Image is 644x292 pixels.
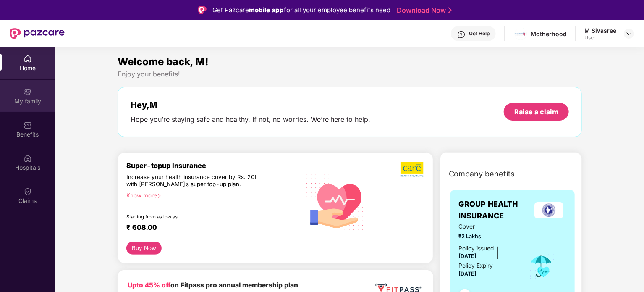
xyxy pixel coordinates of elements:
[128,281,170,289] b: Upto 45% off
[626,30,632,37] img: svg+xml;base64,PHN2ZyBpZD0iRHJvcGRvd24tMzJ4MzIiIHhtbG5zPSJodHRwOi8vd3d3LnczLm9yZy8yMDAwL3N2ZyIgd2...
[448,6,452,15] img: Stroke
[459,253,477,259] span: [DATE]
[212,5,390,15] div: Get Pazcare for all your employee benefits need
[24,55,32,63] img: svg+xml;base64,PHN2ZyBpZD0iSG9tZSIgeG1sbnM9Imh0dHA6Ly93d3cudzMub3JnLzIwMDAvc3ZnIiB3aWR0aD0iMjAiIG...
[457,30,466,39] img: svg+xml;base64,PHN2ZyBpZD0iSGVscC0zMngzMiIgeG1sbnM9Imh0dHA6Ly93d3cudzMub3JnLzIwMDAvc3ZnIiB3aWR0aD...
[459,222,516,231] span: Cover
[24,88,32,96] img: svg+xml;base64,PHN2ZyB3aWR0aD0iMjAiIGhlaWdodD0iMjAiIHZpZXdCb3g9IjAgMCAyMCAyMCIgZmlsbD0ibm9uZSIgeG...
[584,26,616,34] div: M Sivasree
[126,214,264,220] div: Starting from as low as
[126,192,295,198] div: Know more
[459,261,493,270] div: Policy Expiry
[401,161,424,177] img: b5dec4f62d2307b9de63beb79f102df3.png
[126,223,292,233] div: ₹ 608.00
[198,6,207,14] img: Logo
[459,232,516,241] span: ₹2 Lakhs
[249,6,284,14] strong: mobile app
[118,55,209,68] span: Welcome back, M!
[459,244,494,253] div: Policy issued
[126,161,300,170] div: Super-topup Insurance
[397,6,449,15] a: Download Now
[584,34,616,41] div: User
[24,121,32,129] img: svg+xml;base64,PHN2ZyBpZD0iQmVuZWZpdHMiIHhtbG5zPSJodHRwOi8vd3d3LnczLm9yZy8yMDAwL3N2ZyIgd2lkdGg9Ij...
[531,30,567,38] div: Motherhood
[459,198,531,222] span: GROUP HEALTH INSURANCE
[126,242,162,255] button: Buy Now
[515,28,527,40] img: motherhood%20_%20logo.png
[24,154,32,163] img: svg+xml;base64,PHN2ZyBpZD0iSG9zcGl0YWxzIiB4bWxucz0iaHR0cDovL3d3dy53My5vcmcvMjAwMC9zdmciIHdpZHRoPS...
[128,281,298,289] b: on Fitpass pro annual membership plan
[126,174,264,189] div: Increase your health insurance cover by Rs. 20L with [PERSON_NAME]’s super top-up plan.
[449,168,515,180] span: Company benefits
[534,202,563,218] img: insurerLogo
[131,100,371,110] div: Hey, M
[10,28,65,39] img: New Pazcare Logo
[157,194,162,198] span: right
[118,70,582,79] div: Enjoy your benefits!
[514,107,558,116] div: Raise a claim
[528,252,555,280] img: icon
[459,271,477,277] span: [DATE]
[24,187,32,196] img: svg+xml;base64,PHN2ZyBpZD0iQ2xhaW0iIHhtbG5zPSJodHRwOi8vd3d3LnczLm9yZy8yMDAwL3N2ZyIgd2lkdGg9IjIwIi...
[469,30,490,37] div: Get Help
[131,115,371,124] div: Hope you’re staying safe and healthy. If not, no worries. We’re here to help.
[300,163,375,239] img: svg+xml;base64,PHN2ZyB4bWxucz0iaHR0cDovL3d3dy53My5vcmcvMjAwMC9zdmciIHhtbG5zOnhsaW5rPSJodHRwOi8vd3...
